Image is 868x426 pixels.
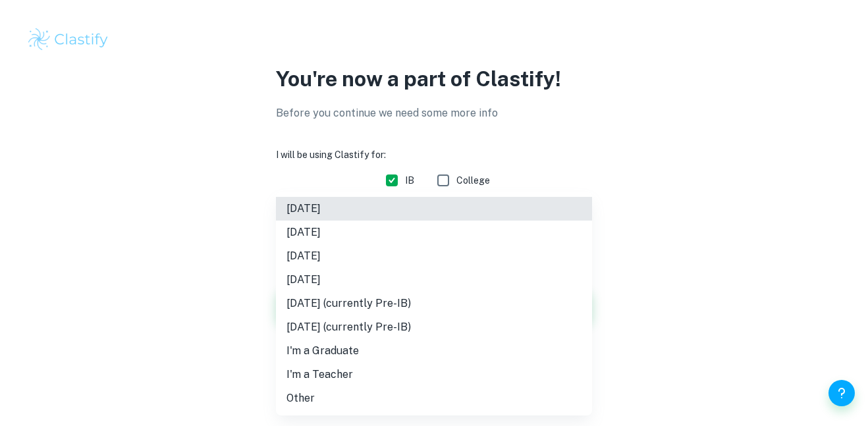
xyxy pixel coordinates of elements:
[276,197,592,221] li: [DATE]
[276,386,592,410] li: Other
[276,315,592,339] li: [DATE] (currently Pre-IB)
[276,339,592,363] li: I'm a Graduate
[276,244,592,268] li: [DATE]
[276,268,592,292] li: [DATE]
[276,363,592,386] li: I'm a Teacher
[276,292,592,315] li: [DATE] (currently Pre-IB)
[276,221,592,244] li: [DATE]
